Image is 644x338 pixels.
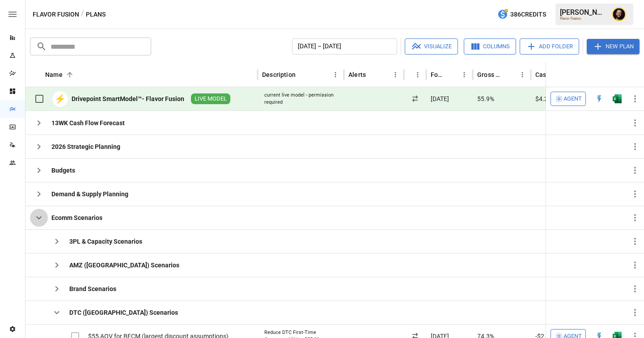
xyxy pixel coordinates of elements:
[612,7,626,21] img: Ciaran Nugent
[367,68,379,81] button: Sort
[404,68,417,81] button: Sort
[516,68,529,81] button: Gross Margin column menu
[606,2,631,27] button: Ciaran Nugent
[81,9,84,20] div: /
[613,94,622,103] div: Open in Excel
[595,94,604,103] img: quick-edit-flash.b8aec18c.svg
[69,308,178,317] div: DTC ([GEOGRAPHIC_DATA]) Scenarios
[64,68,76,81] button: Sort
[560,17,606,21] div: Flavor Fusion
[51,142,120,151] div: 2026 Strategic Planning
[292,38,397,55] button: [DATE] – [DATE]
[69,284,116,293] div: Brand Scenarios
[445,68,458,81] button: Sort
[51,166,75,175] div: Budgets
[631,68,644,81] button: Sort
[494,6,550,23] button: 386Credits
[411,68,424,81] button: Status column menu
[72,94,184,103] div: Drivepoint SmartModel™- Flavor Fusion
[563,94,582,104] span: Agent
[504,68,516,81] button: Sort
[426,87,473,111] div: [DATE]
[69,261,179,270] div: AMZ ([GEOGRAPHIC_DATA]) Scenarios
[535,71,550,78] div: Cash
[389,68,402,81] button: Alerts column menu
[510,9,546,20] span: 386 Credits
[587,39,640,54] button: New Plan
[560,8,606,17] div: [PERSON_NAME]
[477,94,494,103] span: 55.9%
[297,68,309,81] button: Sort
[45,71,63,78] div: Name
[69,237,142,246] div: 3PL & Capacity Scenarios
[477,71,503,78] div: Gross Margin
[329,68,342,81] button: Description column menu
[33,9,79,20] button: Flavor Fusion
[458,68,470,81] button: Forecast start column menu
[191,95,230,103] span: LIVE MODEL
[51,190,128,199] div: Demand & Supply Planning
[51,118,125,127] div: 13WK Cash Flow Forecast
[262,71,296,78] div: Description
[464,38,516,55] button: Columns
[52,91,68,107] div: ⚡
[348,71,366,78] div: Alerts
[520,38,579,55] button: Add Folder
[551,92,586,106] button: Agent
[431,71,445,78] div: Forecast start
[613,94,622,103] img: excel-icon.76473adf.svg
[405,38,458,55] button: Visualize
[51,213,102,222] div: Ecomm Scenarios
[595,94,604,103] div: Open in Quick Edit
[264,92,337,106] div: current live model - permission required
[535,94,553,103] span: $4.2M
[412,94,418,103] div: Updating in progress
